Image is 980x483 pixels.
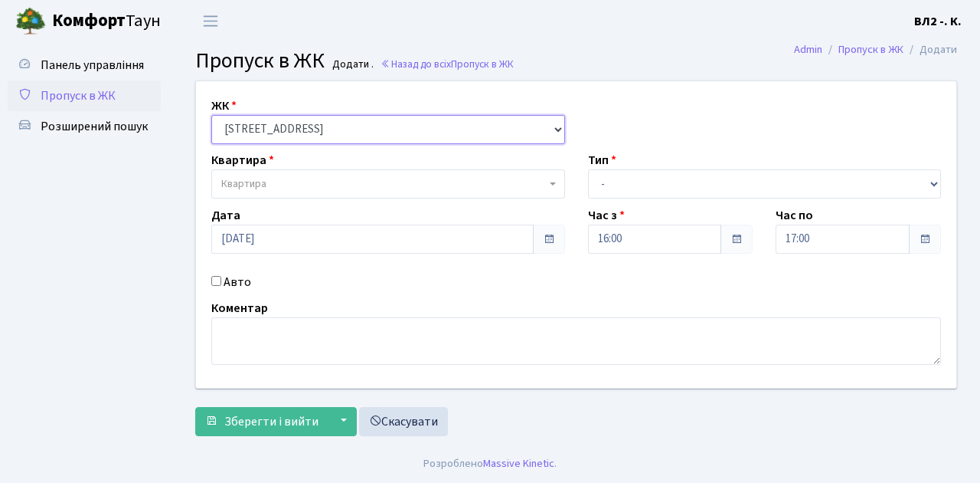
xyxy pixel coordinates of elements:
span: Панель управління [41,57,144,74]
label: Авто [224,273,251,291]
label: Дата [211,206,240,225]
a: Назад до всіхПропуск в ЖК [381,57,514,71]
label: Час по [776,206,813,225]
span: Зберегти і вийти [224,413,318,430]
label: ЖК [211,97,237,115]
button: Зберегти і вийти [195,407,328,436]
small: Додати . [329,58,374,71]
span: Квартира [221,176,266,192]
label: Коментар [211,299,268,317]
label: Тип [588,151,616,169]
b: Комфорт [52,8,126,33]
div: Розроблено . [423,455,557,472]
span: Пропуск в ЖК [195,45,325,76]
button: Переключити навігацію [191,8,230,34]
li: Додати [903,41,957,58]
a: Панель управління [8,50,161,80]
label: Квартира [211,151,274,169]
span: Пропуск в ЖК [451,57,514,71]
a: Пропуск в ЖК [838,41,903,58]
a: Admin [794,41,822,58]
img: logo.png [15,6,46,37]
span: Розширений пошук [41,118,148,135]
a: Розширений пошук [8,111,161,142]
span: Таун [52,8,161,34]
a: Пропуск в ЖК [8,80,161,111]
a: Massive Kinetic [483,455,554,472]
b: ВЛ2 -. К. [914,13,962,30]
label: Час з [588,206,625,225]
span: Пропуск в ЖК [41,87,116,104]
a: ВЛ2 -. К. [914,12,962,31]
nav: breadcrumb [771,34,980,66]
a: Скасувати [359,407,448,436]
